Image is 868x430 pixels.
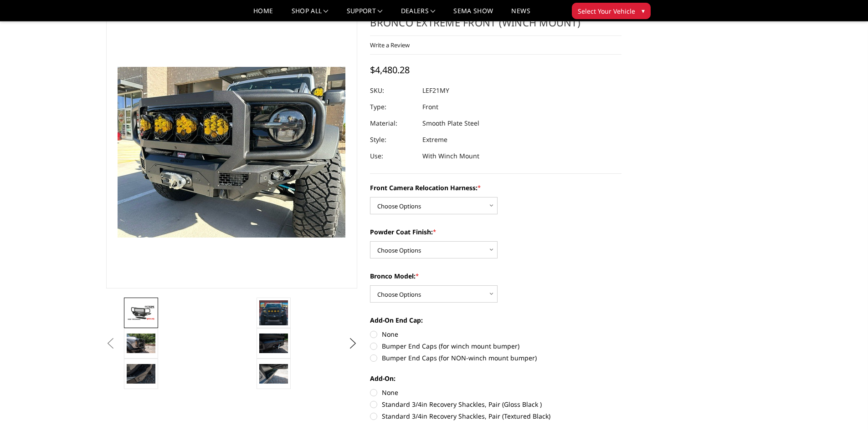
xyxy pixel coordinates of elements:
[370,115,416,132] dt: Material:
[422,115,479,132] dd: Smooth Plate Steel
[370,41,410,49] a: Write a Review
[370,353,621,363] label: Bumper End Caps (for NON-winch mount bumper)
[370,183,621,192] label: Front Camera Relocation Harness:
[347,8,383,21] a: Support
[642,6,645,15] span: ▾
[422,99,438,115] dd: Front
[453,8,493,21] a: SEMA Show
[259,364,288,383] img: Bronco Extreme Front (winch mount)
[106,15,358,288] a: Bronco Extreme Front (winch mount)
[370,341,621,351] label: Bumper End Caps (for winch mount bumper)
[572,3,651,19] button: Select Your Vehicle
[370,227,621,237] label: Powder Coat Finish:
[822,386,868,430] iframe: Chat Widget
[370,82,416,99] dt: SKU:
[127,305,155,321] img: Bronco Extreme Front (winch mount)
[370,99,416,115] dt: Type:
[259,300,288,325] img: Bronco Extreme Front (winch mount)
[370,132,416,148] dt: Style:
[422,148,479,164] dd: With Winch Mount
[370,148,416,164] dt: Use:
[370,411,621,421] label: Standard 3/4in Recovery Shackles, Pair (Textured Black)
[422,82,449,99] dd: LEF21MY
[511,8,530,21] a: News
[253,8,273,21] a: Home
[370,271,621,281] label: Bronco Model:
[127,364,155,383] img: Bronco Extreme Front (winch mount)
[370,374,621,383] label: Add-On:
[104,337,118,350] button: Previous
[422,132,447,148] dd: Extreme
[292,8,329,21] a: shop all
[259,334,288,353] img: Fits Warn Zeon and Warn VR EVO series winches
[370,388,621,397] label: None
[370,329,621,339] label: None
[401,8,436,21] a: Dealers
[370,315,621,325] label: Add-On End Cap:
[346,337,360,350] button: Next
[370,400,621,409] label: Standard 3/4in Recovery Shackles, Pair (Gloss Black )
[578,6,635,16] span: Select Your Vehicle
[370,64,410,76] span: $4,480.28
[127,334,155,353] img: Low profile design
[370,15,621,36] h1: Bronco Extreme Front (winch mount)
